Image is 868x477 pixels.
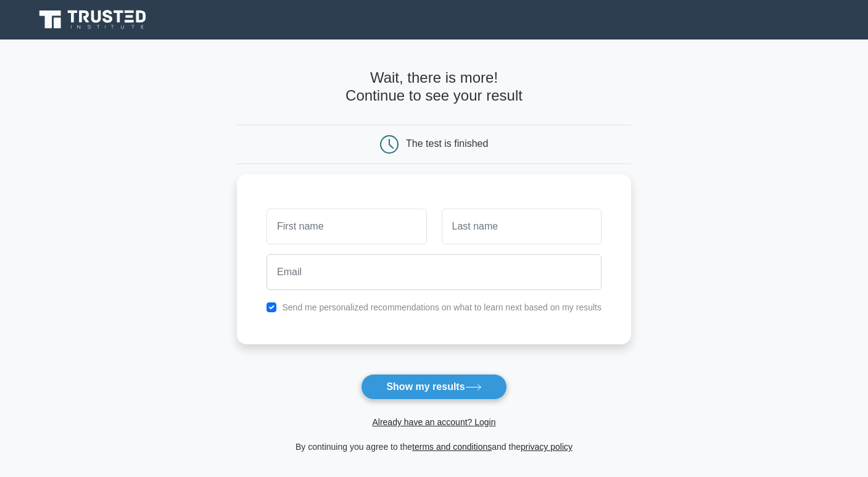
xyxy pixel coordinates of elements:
[267,254,601,290] input: Email
[229,439,639,454] div: By continuing you agree to the and the
[361,374,506,400] button: Show my results
[412,442,492,452] a: terms and conditions
[372,417,495,427] a: Already have an account? Login
[521,442,572,452] a: privacy policy
[267,209,426,244] input: First name
[406,138,488,149] div: The test is finished
[282,302,601,312] label: Send me personalized recommendations on what to learn next based on my results
[237,69,631,105] h4: Wait, there is more! Continue to see your result
[442,209,601,244] input: Last name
